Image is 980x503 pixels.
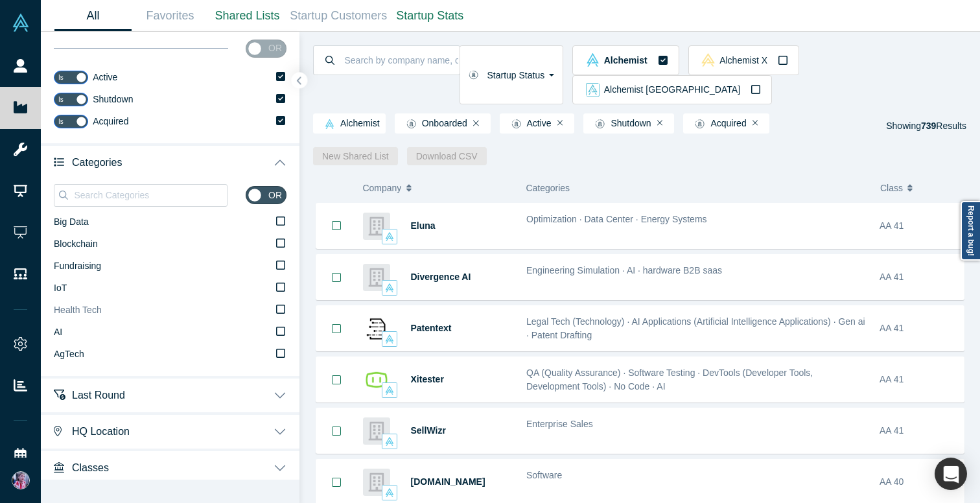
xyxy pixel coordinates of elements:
[319,119,380,129] span: Alchemist
[752,119,758,128] button: Remove Filter
[54,261,101,271] span: Fundraising
[880,255,957,299] div: AA 41
[469,70,478,80] img: Startup status
[460,45,564,104] button: Startup Status
[12,14,30,32] img: Alchemist Vault Logo
[589,119,651,129] span: Shutdown
[385,283,394,292] img: alchemist Vault Logo
[385,437,394,446] img: alchemist Vault Logo
[93,72,117,82] span: Active
[316,306,356,351] button: Bookmark
[604,56,647,65] span: Alchemist
[526,183,570,193] span: Categories
[362,174,401,202] span: Company
[344,45,460,75] input: Search by company name, class, customer, one-liner or category
[695,119,705,129] img: Startup status
[880,174,957,202] button: Class
[209,1,286,31] a: Shared Lists
[572,45,679,75] button: alchemist Vault LogoAlchemist
[12,471,30,489] img: Alex Miguel's Account
[411,476,485,487] a: [DOMAIN_NAME]
[526,368,813,392] span: QA (Quality Assurance) · Software Testing · DevTools (Developer Tools, Development Tools) · No Co...
[406,119,416,129] img: Startup status
[362,174,512,202] button: Company
[719,56,767,65] span: Alchemist X
[473,119,479,128] button: Remove Filter
[132,1,209,31] a: Favorites
[93,94,133,104] span: Shutdown
[286,1,391,31] a: Startup Customers
[526,316,865,340] span: Legal Tech (Technology) · AI Applications (Artificial Intelligence Applications) · Gen ai · Paten...
[93,116,128,126] span: Acquired
[41,376,299,412] button: Last Round
[411,374,444,384] a: Xitester
[701,53,715,67] img: alchemistx Vault Logo
[526,214,707,224] span: Optimization · Data Center · Energy Systems
[316,203,356,248] button: Bookmark
[689,119,746,129] span: Acquired
[316,408,356,453] button: Bookmark
[54,216,89,227] span: Big Data
[506,119,552,129] span: Active
[921,121,936,131] strong: 739
[586,83,600,97] img: alchemist_aj Vault Logo
[316,255,356,299] button: Bookmark
[385,334,394,344] img: alchemist Vault Logo
[411,425,446,436] a: SellWizr
[595,119,605,129] img: Startup status
[54,239,98,249] span: Blockchain
[72,462,109,474] span: Classes
[54,327,62,337] span: AI
[880,357,957,402] div: AA 41
[363,315,390,342] img: Patentext's Logo
[54,349,84,359] span: AgTech
[526,470,562,480] span: Software
[316,357,356,402] button: Bookmark
[880,306,957,351] div: AA 41
[72,389,125,401] span: Last Round
[586,53,600,67] img: alchemist Vault Logo
[511,119,521,129] img: Startup status
[363,213,390,240] img: Eluna's Logo
[407,147,487,165] button: Download CSV
[363,469,390,496] img: Network.app's Logo
[526,265,722,275] span: Engineering Simulation · AI · hardware B2B saas
[54,1,132,31] a: All
[41,449,299,485] button: Classes
[73,187,227,204] input: Search Categories
[688,45,799,75] button: alchemistx Vault LogoAlchemist X
[401,119,467,129] span: Onboarded
[880,408,957,453] div: AA 41
[363,264,390,291] img: Divergence AI's Logo
[411,323,452,333] a: Patentext
[385,386,394,395] img: alchemist Vault Logo
[411,272,471,282] a: Divergence AI
[391,1,469,31] a: Startup Stats
[526,419,593,429] span: Enterprise Sales
[385,232,394,241] img: alchemist Vault Logo
[54,305,102,315] span: Health Tech
[557,119,563,128] button: Remove Filter
[880,174,903,202] span: Class
[411,220,436,231] a: Eluna
[880,204,957,248] div: AA 41
[325,119,334,129] img: alchemist Vault Logo
[363,366,390,393] img: Xitester's Logo
[313,147,398,165] button: New Shared List
[604,85,740,94] span: Alchemist [GEOGRAPHIC_DATA]
[72,425,130,438] span: HQ Location
[657,119,663,128] button: Remove Filter
[72,156,122,169] span: Categories
[41,143,299,180] button: Categories
[363,417,390,445] img: SellWizr's Logo
[54,283,67,293] span: IoT
[385,488,394,497] img: alchemist Vault Logo
[886,121,966,131] span: Showing Results
[572,75,772,105] button: alchemist_aj Vault LogoAlchemist [GEOGRAPHIC_DATA]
